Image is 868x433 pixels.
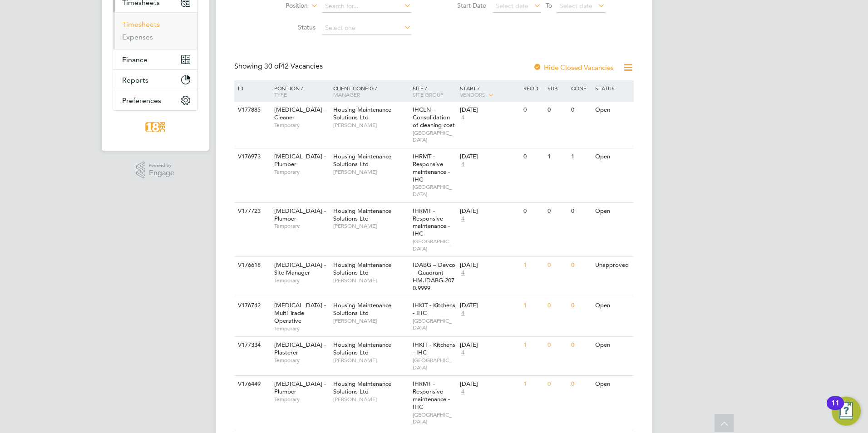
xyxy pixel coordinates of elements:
[413,183,456,197] span: [GEOGRAPHIC_DATA]
[413,91,444,98] span: Site Group
[560,2,592,10] span: Select date
[236,80,267,96] div: ID
[274,106,326,121] span: [MEDICAL_DATA] - Cleaner
[413,129,456,143] span: [GEOGRAPHIC_DATA]
[136,162,175,179] a: Powered byEngage
[274,168,329,176] span: Temporary
[545,148,569,165] div: 1
[274,301,326,325] span: [MEDICAL_DATA] - Multi Trade Operative
[460,106,519,114] div: [DATE]
[333,106,391,121] span: Housing Maintenance Solutions Ltd
[413,357,456,371] span: [GEOGRAPHIC_DATA]
[236,102,267,118] div: V177885
[460,261,519,269] div: [DATE]
[274,207,326,222] span: [MEDICAL_DATA] - Plumber
[236,257,267,274] div: V176618
[460,114,466,122] span: 4
[569,102,592,118] div: 0
[569,148,592,165] div: 1
[569,203,592,220] div: 0
[333,261,391,276] span: Housing Maintenance Solutions Ltd
[143,120,168,134] img: 18rec-logo-retina.png
[122,20,160,29] a: Timesheets
[149,169,174,177] span: Engage
[460,161,466,168] span: 4
[333,357,408,364] span: [PERSON_NAME]
[333,341,391,356] span: Housing Maintenance Solutions Ltd
[236,203,267,220] div: V177723
[593,297,632,314] div: Open
[593,148,632,165] div: Open
[122,96,161,105] span: Preferences
[274,325,329,332] span: Temporary
[264,62,281,71] span: 30 of
[533,63,614,72] label: Hide Closed Vacancies
[460,302,519,310] div: [DATE]
[267,80,331,102] div: Position /
[521,257,545,274] div: 1
[236,297,267,314] div: V176742
[149,162,174,169] span: Powered by
[274,261,326,276] span: [MEDICAL_DATA] - Site Manager
[460,380,519,388] div: [DATE]
[256,1,308,10] label: Position
[413,301,455,317] span: IHKIT - Kitchens - IHC
[521,337,545,354] div: 1
[460,388,466,396] span: 4
[331,80,410,102] div: Client Config /
[274,222,329,230] span: Temporary
[413,411,456,425] span: [GEOGRAPHIC_DATA]
[545,376,569,393] div: 0
[521,203,545,220] div: 0
[460,341,519,349] div: [DATE]
[333,168,408,176] span: [PERSON_NAME]
[593,80,632,96] div: Status
[569,80,592,96] div: Conf
[113,70,197,90] button: Reports
[274,91,287,98] span: Type
[234,62,325,71] div: Showing
[333,380,391,395] span: Housing Maintenance Solutions Ltd
[593,257,632,274] div: Unapproved
[413,106,455,129] span: IHCLN - Consolidation of cleaning cost
[122,55,148,64] span: Finance
[831,403,839,415] div: 11
[569,337,592,354] div: 0
[460,310,466,317] span: 4
[122,76,148,84] span: Reports
[333,153,391,168] span: Housing Maintenance Solutions Ltd
[122,33,153,41] a: Expenses
[460,91,485,98] span: Vendors
[545,80,569,96] div: Sub
[521,80,545,96] div: Reqd
[263,23,316,31] label: Status
[593,203,632,220] div: Open
[413,238,456,252] span: [GEOGRAPHIC_DATA]
[236,337,267,354] div: V177334
[236,376,267,393] div: V176449
[593,337,632,354] div: Open
[545,337,569,354] div: 0
[333,396,408,403] span: [PERSON_NAME]
[413,380,450,411] span: IHRMT - Responsive maintenance - IHC
[274,396,329,403] span: Temporary
[413,317,456,331] span: [GEOGRAPHIC_DATA]
[496,2,528,10] span: Select date
[113,49,197,69] button: Finance
[113,90,197,110] button: Preferences
[333,222,408,230] span: [PERSON_NAME]
[460,215,466,223] span: 4
[460,153,519,161] div: [DATE]
[113,120,198,134] a: Go to home page
[274,122,329,129] span: Temporary
[413,207,450,238] span: IHRMT - Responsive maintenance - IHC
[264,62,323,71] span: 42 Vacancies
[521,148,545,165] div: 0
[236,148,267,165] div: V176973
[333,317,408,325] span: [PERSON_NAME]
[460,269,466,277] span: 4
[593,102,632,118] div: Open
[521,297,545,314] div: 1
[410,80,458,102] div: Site /
[545,297,569,314] div: 0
